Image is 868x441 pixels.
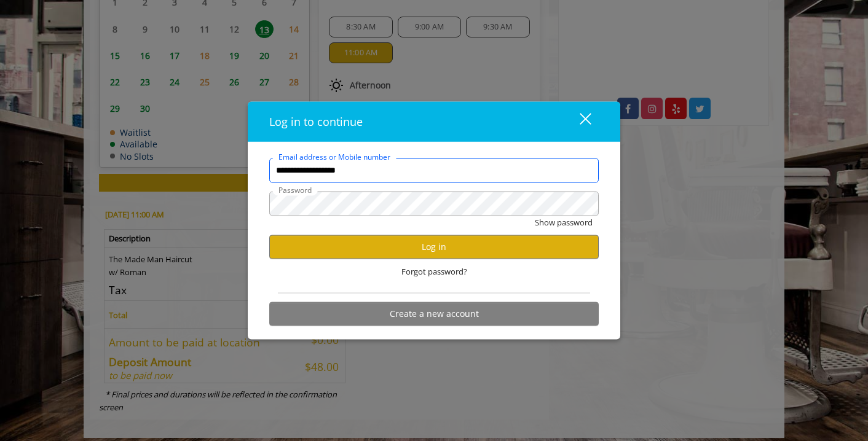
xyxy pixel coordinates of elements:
[269,302,599,326] button: Create a new account
[272,184,318,195] label: Password
[535,216,593,228] button: Show password
[401,265,467,278] span: Forgot password?
[566,112,590,131] div: close dialog
[269,158,599,182] input: Email address or Mobile number
[272,150,397,162] label: Email address or Mobile number
[557,109,599,134] button: close dialog
[269,114,363,128] span: Log in to continue
[269,235,599,259] button: Log in
[269,191,599,216] input: Password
